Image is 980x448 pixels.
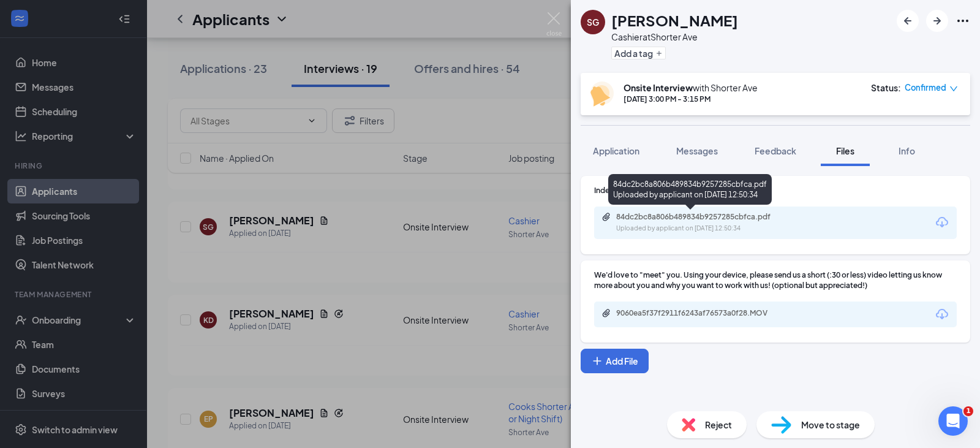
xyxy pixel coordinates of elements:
[871,82,901,94] div: Status :
[624,82,758,94] div: with Shorter Ave
[801,418,860,431] span: Move to stage
[594,185,957,196] div: Indeed Resume
[755,145,796,156] span: Feedback
[601,308,800,320] a: Paperclip9060ea5f37f2911f6243af76573a0f28.MOV
[655,50,663,57] svg: Plus
[935,307,949,322] svg: Download
[587,16,599,28] div: SG
[836,145,854,156] span: Files
[601,212,800,233] a: Paperclip84dc2bc8a806b489834b9257285cbfca.pdfUploaded by applicant on [DATE] 12:50:34
[624,94,758,104] div: [DATE] 3:00 PM - 3:15 PM
[616,212,788,222] div: 84dc2bc8a806b489834b9257285cbfca.pdf
[938,406,968,436] iframe: Intercom live chat
[593,145,639,156] span: Application
[899,145,915,156] span: Info
[608,174,772,205] div: 84dc2bc8a806b489834b9257285cbfca.pdf Uploaded by applicant on [DATE] 12:50:34
[905,82,946,94] span: Confirmed
[611,31,738,43] div: Cashier at Shorter Ave
[611,47,666,59] button: PlusAdd a tag
[935,215,949,230] svg: Download
[963,406,973,416] span: 1
[949,85,958,93] span: down
[897,10,919,32] button: ArrowLeftNew
[926,10,948,32] button: ArrowRight
[956,13,970,28] svg: Ellipses
[601,212,611,222] svg: Paperclip
[581,349,649,373] button: Add FilePlus
[930,13,944,28] svg: ArrowRight
[616,224,800,233] div: Uploaded by applicant on [DATE] 12:50:34
[611,10,738,31] h1: [PERSON_NAME]
[624,82,693,93] b: Onsite Interview
[900,13,915,28] svg: ArrowLeftNew
[601,308,611,318] svg: Paperclip
[676,145,718,156] span: Messages
[591,355,603,367] svg: Plus
[705,418,732,431] span: Reject
[594,270,957,290] div: We'd love to "meet" you. Using your device, please send us a short (:30 or less) video letting us...
[616,308,788,318] div: 9060ea5f37f2911f6243af76573a0f28.MOV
